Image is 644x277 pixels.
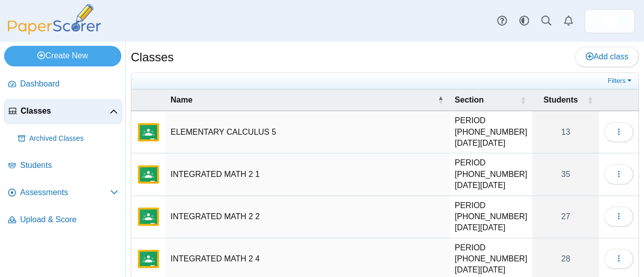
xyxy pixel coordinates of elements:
[4,208,122,232] a: Upload & Score
[4,4,105,35] img: PaperScorer
[450,196,532,238] td: PERIOD [PHONE_NUMBER][DATE][DATE]
[21,106,110,117] span: Classes
[543,96,578,104] span: Students
[20,214,118,225] span: Upload & Score
[136,162,160,187] img: External class connected through Google Classroom
[532,153,599,195] a: 35
[29,134,118,144] span: Archived Classes
[4,72,122,97] a: Dashboard
[532,196,599,238] a: 27
[586,52,628,61] span: Add class
[532,111,599,153] a: 13
[438,89,444,111] span: Name : Activate to invert sorting
[136,247,160,271] img: External class connected through Google Classroom
[136,120,160,144] img: External class connected through Google Classroom
[4,28,105,36] a: PaperScorer
[4,100,122,124] a: Classes
[166,111,450,153] td: ELEMENTARY CALCULUS 5
[4,46,121,66] a: Create New
[14,127,122,151] a: Archived Classes
[20,160,118,171] span: Students
[4,181,122,205] a: Assessments
[20,187,110,198] span: Assessments
[605,76,636,86] a: Filters
[136,205,160,229] img: External class connected through Google Classroom
[557,10,580,32] a: Alerts
[450,153,532,196] td: PERIOD [PHONE_NUMBER][DATE][DATE]
[166,196,450,238] td: INTEGRATED MATH 2 2
[131,49,174,66] h1: Classes
[602,13,618,29] span: Carlos Chavez
[587,89,593,111] span: Students : Activate to sort
[20,78,118,89] span: Dashboard
[575,47,639,67] a: Add class
[520,89,526,111] span: Section : Activate to sort
[166,153,450,196] td: INTEGRATED MATH 2 1
[455,96,484,104] span: Section
[450,111,532,153] td: PERIOD [PHONE_NUMBER][DATE][DATE]
[171,96,193,104] span: Name
[4,154,122,178] a: Students
[602,13,618,29] img: ps.B7yuFiroF87KfScy
[585,9,635,33] a: ps.B7yuFiroF87KfScy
